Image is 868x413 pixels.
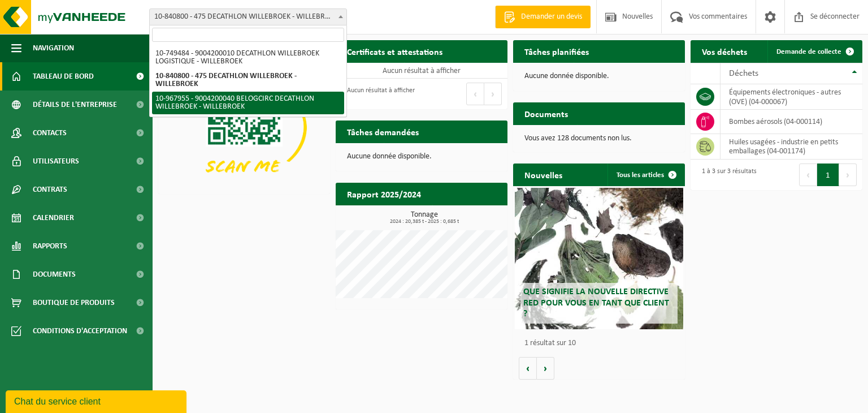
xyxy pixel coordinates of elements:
font: Documents [524,110,568,119]
span: 10-840800 - 475 DECATHLON WILLEBROEK - WILLEBROEK [149,8,347,25]
button: Suivant [484,83,502,105]
font: Tâches demandées [347,128,419,137]
font: Certificats et attestations [347,48,442,57]
font: 10-840800 - 475 DECATHLON WILLEBROEK - WILLEBROEK [154,12,338,21]
font: 10-967955 - 9004200040 BELOGCIRC DECATHLON WILLEBROEK - WILLEBROEK [155,94,314,111]
button: 1 [817,164,839,186]
font: Aucune donnée disponible. [347,152,432,161]
font: Demande de collecte [776,48,841,55]
font: Navigation [33,44,74,53]
font: Détails de l'entreprise [33,101,117,109]
font: Demander un devis [521,12,582,21]
font: 2024 : 20,385 t - 2025 : 0,685 t [390,218,459,225]
font: Vos commentaires [689,12,747,21]
font: Se déconnecter [810,12,860,21]
font: équipements électroniques - autres (OVE) (04-000067) [729,88,841,106]
font: Tonnage [411,210,438,219]
font: Tableau de bord [33,72,94,81]
font: Conditions d'acceptation [33,327,127,335]
img: Téléchargez l'application VHEPlus [158,63,330,192]
font: 1 résultat sur 10 [524,339,576,347]
span: 10-840800 - 475 DECATHLON WILLEBROEK - WILLEBROEK [150,9,346,25]
font: Vous avez 128 documents non lus. [524,134,632,143]
font: Aucun résultat à afficher [383,67,461,75]
font: Vos déchets [702,48,747,57]
font: Aucune donnée disponible. [524,72,609,80]
a: Demande de collecte [767,40,861,63]
button: Précédent [799,164,817,186]
font: Déchets [729,69,758,78]
font: Documents [33,270,76,279]
font: Rapports [33,242,67,251]
font: Rapport 2025/2024 [347,191,421,200]
button: Précédent [466,83,484,105]
font: Contacts [33,129,67,137]
font: bombes aérosols (04-000114) [729,118,822,126]
a: Que signifie la nouvelle directive RED pour vous en tant que client ? [515,188,683,329]
font: 10-749484 - 9004200010 DECATHLON WILLEBROEK LOGISTIQUE - WILLEBROEK [155,49,319,66]
font: Tous les articles [617,171,664,179]
a: Tous les articles [607,164,684,186]
font: Nouvelles [622,12,653,21]
font: Contrats [33,186,67,194]
a: Demander un devis [495,6,591,28]
font: Utilisateurs [33,157,79,166]
font: 1 à 3 sur 3 résultats [702,168,757,175]
font: Que signifie la nouvelle directive RED pour vous en tant que client ? [523,287,669,318]
button: Suivant [839,164,857,186]
font: Tâches planifiées [524,48,589,57]
font: 1 [826,171,830,180]
font: Nouvelles [524,171,562,180]
font: huiles usagées - industrie en petits emballages (04-001174) [729,138,838,156]
font: 10-840800 - 475 DECATHLON WILLEBROEK - WILLEBROEK [155,72,297,88]
iframe: widget de discussion [6,388,189,413]
font: Boutique de produits [33,299,115,307]
font: Aucun résultat à afficher [347,87,415,94]
font: Calendrier [33,214,74,222]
